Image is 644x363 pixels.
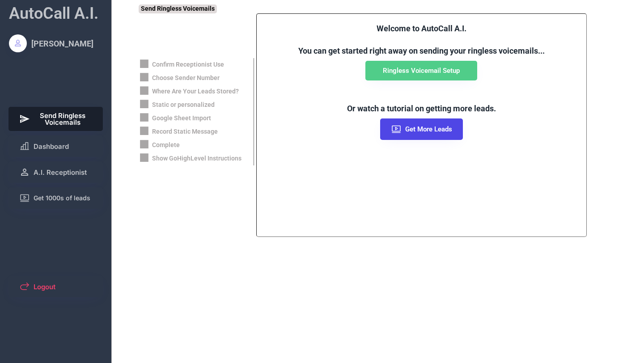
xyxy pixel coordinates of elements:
div: Complete [152,141,180,150]
button: Get More Leads [380,118,463,140]
div: Where Are Your Leads Stored? [152,87,239,96]
div: Google Sheet Import [152,114,211,123]
span: Dashboard [34,143,69,150]
button: Dashboard [8,135,103,157]
div: Show GoHighLevel Instructions [152,154,241,163]
button: Logout [8,276,103,297]
div: Choose Sender Number [152,74,220,83]
font: Welcome to AutoCall A.I. You can get started right away on sending your ringless voicemails... [298,24,545,55]
div: Record Static Message [152,127,218,136]
div: Send Ringless Voicemails [139,4,217,13]
button: Ringless Voicemail Setup [365,61,477,80]
div: [PERSON_NAME] [31,38,93,49]
span: Get 1000s of leads [34,195,90,201]
button: A.I. Receptionist [8,161,103,183]
div: Static or personalized [152,101,215,110]
button: Send Ringless Voicemails [8,107,103,131]
button: Get 1000s of leads [8,187,103,209]
div: Confirm Receptionist Use [152,60,224,69]
font: Or watch a tutorial on getting more leads. [347,104,496,113]
span: A.I. Receptionist [34,169,87,176]
span: Send Ringless Voicemails [34,112,93,126]
div: AutoCall A.I. [9,2,98,25]
span: Logout [34,283,55,290]
span: Get More Leads [405,126,452,133]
